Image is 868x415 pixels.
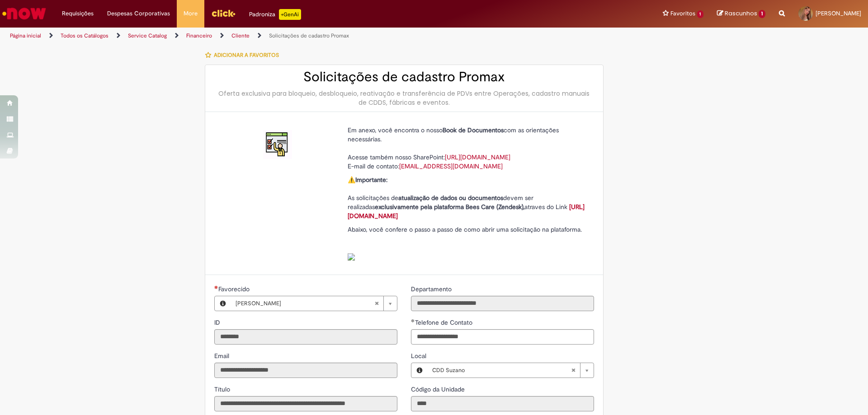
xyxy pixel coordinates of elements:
[370,296,383,311] abbr: Limpar campo Favorecido
[411,329,594,345] input: Telefone de Contato
[214,51,279,59] span: Adicionar a Favoritos
[214,285,218,289] span: Obrigatório Preenchido
[411,284,453,294] label: Somente leitura - Departamento
[411,396,594,411] input: Código da Unidade
[411,296,594,311] input: Departamento
[269,32,349,39] a: Solicitações de cadastro Promax
[725,9,757,18] span: Rascunhos
[411,385,467,393] span: Somente leitura - Código da Unidade
[443,126,504,134] strong: Book de Documentos
[7,28,572,44] ul: Trilhas de página
[263,130,292,159] img: Solicitações de cadastro Promax
[215,296,231,311] button: Favorecido, Visualizar este registro Kelly Oliveira Da Silva
[717,9,765,18] a: Rascunhos
[697,10,704,18] span: 1
[61,32,108,39] a: Todos os Catálogos
[415,318,474,326] span: Telefone de Contato
[128,32,167,39] a: Service Catalog
[249,9,301,20] div: Padroniza
[348,253,355,261] img: sys_attachment.do
[1,5,47,23] img: ServiceNow
[348,203,585,220] a: [URL][DOMAIN_NAME]
[816,9,861,17] span: [PERSON_NAME]
[214,396,397,411] input: Título
[348,126,587,171] p: Em anexo, você encontra o nosso com as orientações necessárias. Acesse também nosso SharePoint: E...
[411,319,415,322] span: Obrigatório Preenchido
[214,318,222,327] label: Somente leitura - ID
[214,352,231,360] span: Somente leitura - Email
[670,9,695,18] span: Favoritos
[231,296,397,311] a: [PERSON_NAME]Limpar campo Favorecido
[411,385,467,394] label: Somente leitura - Código da Unidade
[214,363,397,378] input: Email
[214,329,397,345] input: ID
[566,363,580,378] abbr: Limpar campo Local
[348,175,587,220] p: ⚠️ As solicitações de devem ser realizadas atraves do Link
[10,32,41,39] a: Página inicial
[411,363,428,378] button: Local, Visualizar este registro CDD Suzano
[214,70,594,84] h2: Solicitações de cadastro Promax
[214,385,232,393] span: Somente leitura - Título
[214,351,231,360] label: Somente leitura - Email
[348,225,587,261] p: Abaixo, você confere o passo a passo de como abrir uma solicitação na plataforma.
[411,352,428,360] span: Local
[432,363,571,378] span: CDD Suzano
[236,296,374,311] span: [PERSON_NAME]
[214,89,594,107] div: Oferta exclusiva para bloqueio, desbloqueio, reativação e transferência de PDVs entre Operações, ...
[375,203,524,211] strong: exclusivamente pela plataforma Bees Care (Zendesk),
[218,285,251,293] span: Necessários - Favorecido
[184,9,198,18] span: More
[214,385,232,394] label: Somente leitura - Título
[279,9,301,20] p: +GenAi
[445,153,510,161] a: [URL][DOMAIN_NAME]
[355,176,387,184] strong: Importante:
[399,162,503,170] a: [EMAIL_ADDRESS][DOMAIN_NAME]
[398,194,503,202] strong: atualização de dados ou documentos
[759,10,765,18] span: 1
[107,9,170,18] span: Despesas Corporativas
[428,363,594,378] a: CDD SuzanoLimpar campo Local
[231,32,250,39] a: Cliente
[211,6,236,20] img: click_logo_yellow_360x200.png
[411,285,453,293] span: Somente leitura - Departamento
[62,9,94,18] span: Requisições
[205,46,284,65] button: Adicionar a Favoritos
[186,32,212,39] a: Financeiro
